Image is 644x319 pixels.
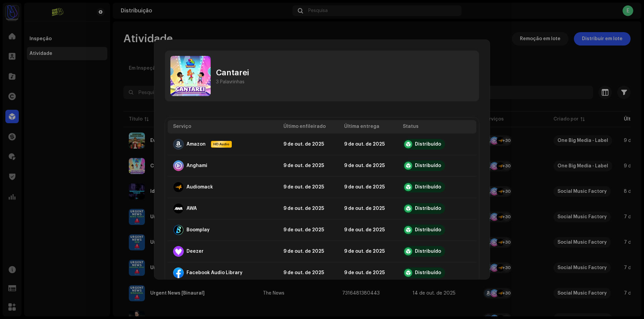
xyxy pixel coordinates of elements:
[415,184,441,190] div: Distribuído
[415,206,441,211] div: Distribuído
[339,134,397,155] td: 9 de out. de 2025
[415,270,441,275] div: Distribuído
[186,163,207,168] div: Anghami
[186,227,210,233] div: Boomplay
[168,176,278,198] td: Audiomack
[168,120,278,134] th: Serviço
[278,134,339,155] td: 9 de out. de 2025
[168,134,278,155] td: Amazon
[168,262,278,284] td: Facebook Audio Library
[278,262,339,284] td: 9 de out. de 2025
[216,67,249,78] div: Cantarei
[397,120,476,134] th: Status
[168,241,278,262] td: Deezer
[168,219,278,241] td: Boomplay
[278,155,339,176] td: 9 de out. de 2025
[170,56,211,96] img: ab049071-d33f-4c46-a673-03375a30ab83
[415,249,441,254] div: Distribuído
[186,206,197,211] div: AWA
[339,176,397,198] td: 9 de out. de 2025
[415,227,441,233] div: Distribuído
[339,241,397,262] td: 9 de out. de 2025
[278,219,339,241] td: 9 de out. de 2025
[186,184,213,190] div: Audiomack
[216,79,245,85] div: 3 Palavrinhas
[339,219,397,241] td: 9 de out. de 2025
[339,120,397,134] th: Última entrega
[186,142,206,147] div: Amazon
[186,270,243,275] div: Facebook Audio Library
[339,155,397,176] td: 9 de out. de 2025
[278,198,339,219] td: 9 de out. de 2025
[415,142,441,147] div: Distribuído
[278,241,339,262] td: 9 de out. de 2025
[278,120,339,134] th: Último enfileirado
[168,155,278,176] td: Anghami
[339,262,397,284] td: 9 de out. de 2025
[186,249,204,254] div: Deezer
[339,198,397,219] td: 9 de out. de 2025
[212,142,231,147] span: HD Audio
[168,198,278,219] td: AWA
[278,176,339,198] td: 9 de out. de 2025
[415,163,441,168] div: Distribuído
